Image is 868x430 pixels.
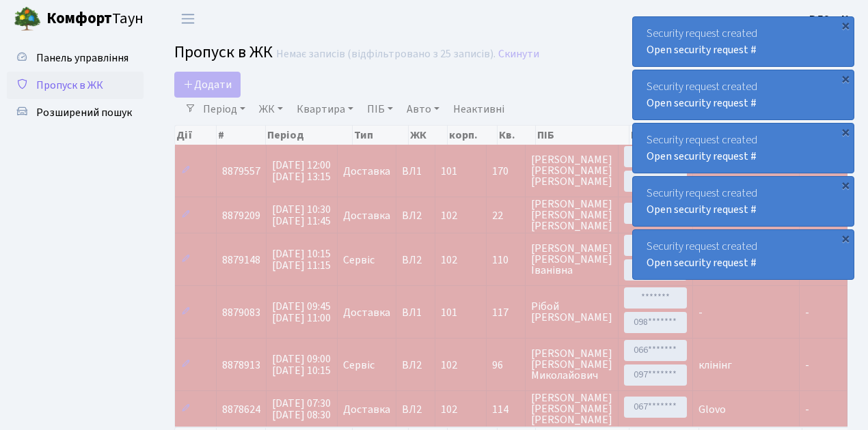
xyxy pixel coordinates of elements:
[492,210,519,221] span: 22
[272,396,331,422] span: [DATE] 07:30 [DATE] 08:30
[531,199,612,231] span: [PERSON_NAME] [PERSON_NAME] [PERSON_NAME]
[647,202,757,217] a: Open security request #
[402,255,429,266] span: ВЛ2
[839,72,852,85] div: ×
[36,105,132,120] span: Розширений пошук
[536,126,629,145] th: ПІБ
[7,99,144,126] a: Розширений пошук
[805,402,809,417] span: -
[175,126,217,145] th: Дії
[343,255,375,266] span: Сервіс
[531,301,612,323] span: Рібой [PERSON_NAME]
[343,404,390,415] span: Доставка
[647,255,757,270] a: Open security request #
[839,178,852,192] div: ×
[402,166,429,177] span: ВЛ1
[409,126,448,145] th: ЖК
[353,126,409,145] th: Тип
[699,402,726,417] span: Glovo
[291,98,359,121] a: Квартира
[402,307,429,318] span: ВЛ1
[401,98,445,121] a: Авто
[498,126,536,145] th: Кв.
[36,51,128,66] span: Панель управління
[492,166,519,177] span: 170
[629,126,699,145] th: Контакти
[7,72,144,99] a: Пропуск в ЖК
[492,307,519,318] span: 117
[183,77,232,92] span: Додати
[46,8,112,29] b: Комфорт
[254,98,288,121] a: ЖК
[839,231,852,245] div: ×
[633,177,854,226] div: Security request created
[198,98,251,121] a: Період
[272,158,331,184] span: [DATE] 12:00 [DATE] 13:15
[343,360,375,371] span: Сервіс
[809,11,852,27] a: ВЛ2 -. К.
[14,5,41,33] img: logo.png
[343,166,390,177] span: Доставка
[222,402,260,417] span: 8878624
[498,48,539,61] a: Скинути
[805,305,809,320] span: -
[441,164,457,179] span: 101
[174,40,273,64] span: Пропуск в ЖК
[7,44,144,72] a: Панель управління
[805,358,809,373] span: -
[492,360,519,371] span: 96
[343,307,390,318] span: Доставка
[222,164,260,179] span: 8879557
[531,392,612,425] span: [PERSON_NAME] [PERSON_NAME] [PERSON_NAME]
[272,299,331,326] span: [DATE] 09:45 [DATE] 11:00
[217,126,266,145] th: #
[402,210,429,221] span: ВЛ2
[647,149,757,164] a: Open security request #
[699,358,732,373] span: клінінг
[222,208,260,223] span: 8879209
[839,18,852,32] div: ×
[699,305,703,320] span: -
[441,208,457,223] span: 102
[266,126,353,145] th: Період
[171,8,205,30] button: Переключити навігацію
[276,48,496,61] div: Немає записів (відфільтровано з 25 записів).
[531,243,612,276] span: [PERSON_NAME] [PERSON_NAME] Іванівна
[272,246,331,273] span: [DATE] 10:15 [DATE] 11:15
[492,255,519,266] span: 110
[222,358,260,373] span: 8878913
[402,404,429,415] span: ВЛ2
[633,70,854,119] div: Security request created
[441,305,457,320] span: 101
[647,96,757,111] a: Open security request #
[448,98,510,121] a: Неактивні
[36,78,103,93] span: Пропуск в ЖК
[448,126,498,145] th: корп.
[441,402,457,417] span: 102
[633,124,854,173] div: Security request created
[441,253,457,268] span: 102
[272,352,331,378] span: [DATE] 09:00 [DATE] 10:15
[222,305,260,320] span: 8879083
[531,154,612,187] span: [PERSON_NAME] [PERSON_NAME] [PERSON_NAME]
[647,42,757,57] a: Open security request #
[343,210,390,221] span: Доставка
[492,404,519,415] span: 114
[402,360,429,371] span: ВЛ2
[531,348,612,381] span: [PERSON_NAME] [PERSON_NAME] Миколайович
[362,98,398,121] a: ПІБ
[441,358,457,373] span: 102
[272,202,331,229] span: [DATE] 10:30 [DATE] 11:45
[46,8,144,31] span: Таун
[633,230,854,279] div: Security request created
[809,12,852,27] b: ВЛ2 -. К.
[633,17,854,66] div: Security request created
[174,72,241,98] a: Додати
[839,125,852,139] div: ×
[222,253,260,268] span: 8879148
